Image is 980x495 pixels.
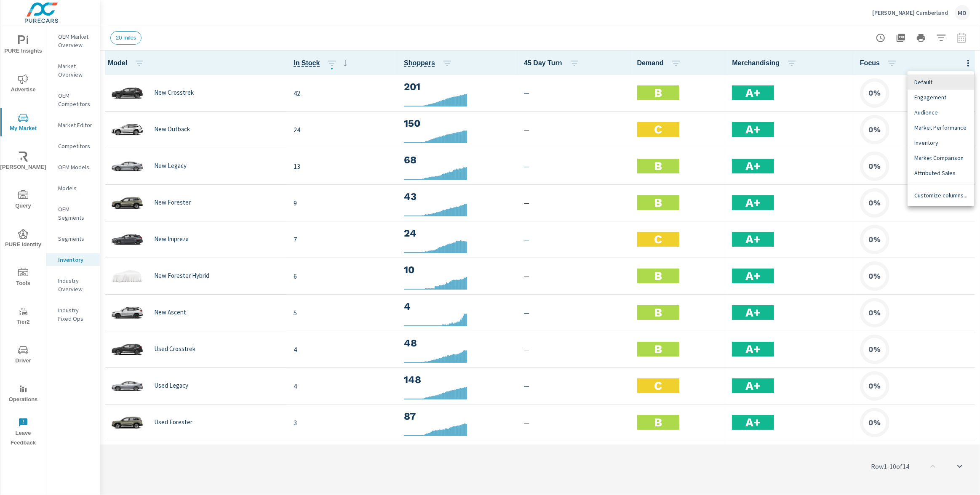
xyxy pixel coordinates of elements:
[908,165,974,181] div: Attributed Sales
[908,75,974,90] div: Default
[908,150,974,165] div: Market Comparison
[914,169,967,177] span: Attributed Sales
[914,154,967,162] span: Market Comparison
[914,138,967,147] span: Inventory
[908,120,974,135] div: Market Performance
[908,188,974,203] div: Customize columns...
[914,108,967,117] span: Audience
[908,184,974,206] nav: custom column set list
[914,93,967,101] span: Engagement
[908,71,974,184] nav: preset column set list
[914,78,967,86] span: Default
[908,90,974,105] div: Engagement
[914,191,967,200] span: Customize columns...
[908,105,974,120] div: Audience
[908,135,974,150] div: Inventory
[914,123,967,132] span: Market Performance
